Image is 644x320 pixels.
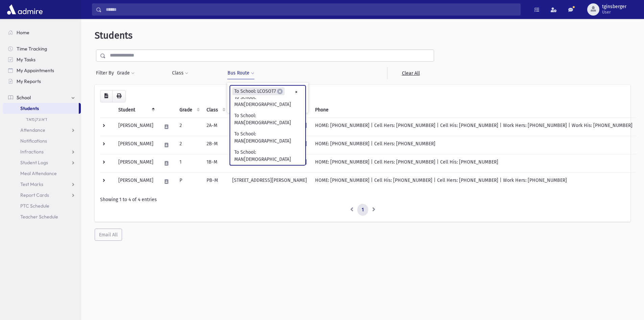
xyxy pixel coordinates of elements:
[202,172,228,191] td: PB-M
[114,102,158,118] th: Student: activate to sort column descending
[3,54,81,65] a: My Tasks
[277,89,283,94] span: ×
[96,69,117,77] span: Filter By
[112,90,126,102] button: Print
[3,114,81,125] a: דאוגקמאד
[202,154,228,172] td: 1B-M
[17,57,35,63] span: My Tasks
[230,92,305,110] li: To School: MAN[DEMOGRAPHIC_DATA]
[3,168,81,179] a: Meal Attendance
[311,118,637,136] td: HOME: [PHONE_NUMBER] | Cell Hers: [PHONE_NUMBER] | Cell His: [PHONE_NUMBER] | Work Hers: [PHONE_N...
[311,136,637,154] td: HOME: [PHONE_NUMBER] | Cell Hers: [PHONE_NUMBER]
[114,118,158,136] td: [PERSON_NAME]
[17,94,31,101] span: School
[3,146,81,157] a: Infractions
[20,214,58,220] span: Teacher Schedule
[20,105,39,111] span: Students
[117,67,135,79] button: Grade
[3,92,81,103] a: School
[232,87,285,95] li: To School: LCOSOT7
[3,65,81,76] a: My Appointments
[20,170,57,176] span: Meal Attendance
[3,125,81,135] a: Attendance
[202,118,228,136] td: 2A-M
[17,29,29,36] span: Home
[311,154,637,172] td: HOME: [PHONE_NUMBER] | Cell Hers: [PHONE_NUMBER] | Cell His: [PHONE_NUMBER]
[175,154,202,172] td: 1
[295,88,298,96] span: Remove all items
[114,136,158,154] td: [PERSON_NAME]
[100,90,113,102] button: CSV
[17,67,54,73] span: My Appointments
[227,67,255,79] button: Bus Route
[202,136,228,154] td: 2B-M
[20,192,49,198] span: Report Cards
[230,147,305,165] li: To School: MAN[DEMOGRAPHIC_DATA]
[20,159,48,166] span: Student Logs
[602,4,626,9] span: tginsberger
[3,190,81,200] a: Report Cards
[3,157,81,168] a: Student Logs
[20,181,43,187] span: Test Marks
[175,136,202,154] td: 2
[3,27,81,38] a: Home
[3,43,81,54] a: Time Tracking
[100,196,625,203] div: Showing 1 to 4 of 4 entries
[95,30,133,41] span: Students
[17,46,47,52] span: Time Tracking
[20,138,47,144] span: Notifications
[3,179,81,190] a: Test Marks
[357,204,368,216] a: 1
[102,3,520,16] input: Search
[311,102,637,118] th: Phone
[228,136,311,154] td: [STREET_ADDRESS][PERSON_NAME]
[95,229,122,241] button: Email All
[17,78,41,84] span: My Reports
[5,3,44,16] img: AdmirePro
[3,103,79,114] a: Students
[114,154,158,172] td: [PERSON_NAME]
[228,154,311,172] td: [STREET_ADDRESS][PERSON_NAME]
[230,110,305,128] li: To School: MAN[DEMOGRAPHIC_DATA]
[172,67,189,79] button: Class
[20,149,44,155] span: Infractions
[230,128,305,147] li: To School: MAN[DEMOGRAPHIC_DATA]
[3,135,81,146] a: Notifications
[387,67,434,79] a: Clear All
[228,118,311,136] td: [STREET_ADDRESS][PERSON_NAME]
[20,203,49,209] span: PTC Schedule
[20,127,45,133] span: Attendance
[3,211,81,222] a: Teacher Schedule
[202,102,228,118] th: Class: activate to sort column ascending
[175,102,202,118] th: Grade: activate to sort column ascending
[114,172,158,191] td: [PERSON_NAME]
[228,172,311,191] td: [STREET_ADDRESS][PERSON_NAME]
[311,172,637,191] td: HOME: [PHONE_NUMBER] | Cell His: [PHONE_NUMBER] | Cell Hers: [PHONE_NUMBER] | Work Hers: [PHONE_N...
[602,9,626,15] span: User
[3,200,81,211] a: PTC Schedule
[175,172,202,191] td: P
[3,76,81,87] a: My Reports
[175,118,202,136] td: 2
